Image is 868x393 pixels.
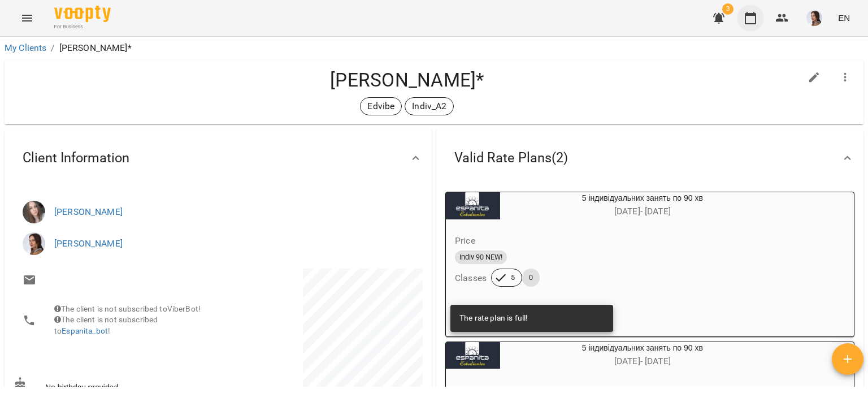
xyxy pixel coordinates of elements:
a: My Clients [5,42,46,53]
span: 0 [522,273,540,283]
span: Client Information [23,149,129,167]
h4: [PERSON_NAME]* [14,68,801,92]
img: Стрижибовт Соломія [23,232,45,255]
a: [PERSON_NAME] [54,206,123,217]
button: Menu [14,5,41,32]
a: Espanita_bot [62,326,108,335]
span: For Business [54,23,111,31]
li: / [51,41,54,55]
p: [PERSON_NAME]* [59,41,132,55]
div: Indiv_A2 [405,97,454,115]
span: The client is not subscribed to ! [54,315,158,335]
h6: Price [455,233,475,249]
img: Voopty Logo [54,6,111,22]
button: 5 індивідуальних занять по 90 хв[DATE]- [DATE]PriceIndiv 90 NEW!Classes50 [446,192,785,300]
p: Indiv_A2 [412,100,446,113]
span: The client is not subscribed to ViberBot! [54,304,201,313]
button: EN [834,7,854,28]
span: Indiv 90 NEW! [455,252,507,262]
div: 5 індивідуальних занять по 90 хв [500,192,785,219]
span: 3 [722,3,734,15]
span: Valid Rate Plans ( 2 ) [454,149,568,167]
div: Valid Rate Plans(2) [436,129,863,187]
h6: Classes [455,270,487,286]
div: 5 індивідуальних занять по 90 хв [446,192,500,219]
div: 5 індивідуальних занять по 90 хв [446,342,500,369]
a: [PERSON_NAME] [54,238,123,249]
span: EN [838,12,850,24]
span: [DATE] - [DATE] [614,356,671,366]
div: Client Information [5,129,432,187]
span: 5 [504,273,522,283]
div: The rate plan is full! [459,308,528,329]
img: 6a03a0f17c1b85eb2e33e2f5271eaff0.png [806,10,822,26]
div: Edvibe [360,97,402,115]
img: Міхайленко Юлія [23,201,45,223]
span: [DATE] - [DATE] [614,206,671,217]
div: 5 індивідуальних занять по 90 хв [500,342,785,369]
p: Edvibe [367,100,394,113]
nav: breadcrumb [5,41,863,55]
